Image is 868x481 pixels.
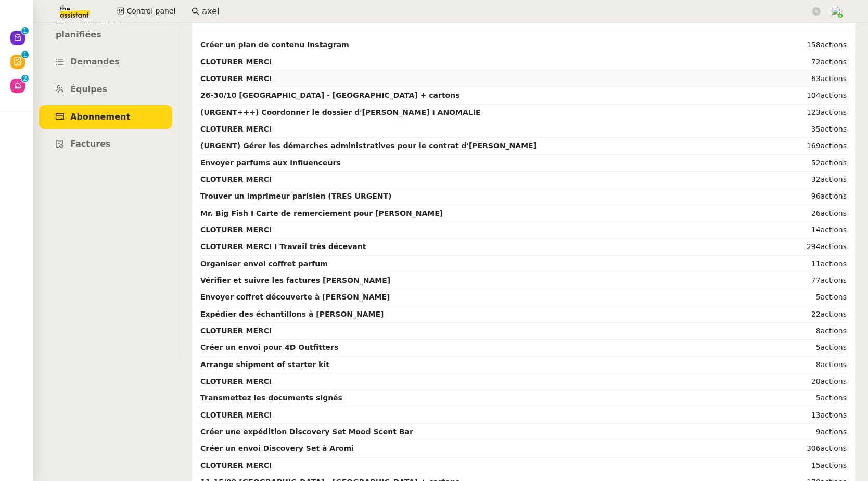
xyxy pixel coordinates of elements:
[774,289,849,306] td: 5
[200,360,329,369] strong: Arrange shipment of starter kit
[821,91,847,99] span: actions
[21,51,29,58] nz-badge-sup: 1
[774,306,849,323] td: 22
[821,192,847,200] span: actions
[774,172,849,188] td: 32
[774,390,849,407] td: 5
[200,377,272,385] strong: CLOTURER MERCI
[70,139,111,149] span: Factures
[200,259,328,268] strong: Organiser envoi coffret parfum
[821,41,847,49] span: actions
[821,175,847,184] span: actions
[56,16,120,40] span: Demandes planifiées
[774,440,849,457] td: 306
[23,27,27,36] p: 1
[70,57,120,67] span: Demandes
[774,458,849,474] td: 15
[821,58,847,66] span: actions
[774,357,849,373] td: 8
[821,377,847,385] span: actions
[70,112,130,122] span: Abonnement
[39,9,172,47] a: Demandes planifiées
[200,461,272,470] strong: CLOTURER MERCI
[821,209,847,217] span: actions
[821,360,847,369] span: actions
[821,242,847,251] span: actions
[774,239,849,255] td: 294
[21,75,29,82] nz-badge-sup: 2
[774,256,849,272] td: 11
[821,310,847,318] span: actions
[200,427,413,436] strong: Créer une expédition Discovery Set Mood Scent Bar
[821,74,847,83] span: actions
[821,327,847,335] span: actions
[111,4,182,19] button: Control panel
[39,77,172,102] a: Équipes
[774,155,849,172] td: 52
[831,6,842,17] img: users%2FNTfmycKsCFdqp6LX6USf2FmuPJo2%2Favatar%2Fprofile-pic%20(1).png
[200,444,354,452] strong: Créer un envoi Discovery Set à Aromi
[774,407,849,424] td: 13
[21,27,29,34] nz-badge-sup: 1
[23,75,27,84] p: 2
[821,226,847,234] span: actions
[200,159,341,167] strong: Envoyer parfums aux influenceurs
[821,427,847,436] span: actions
[774,272,849,289] td: 77
[200,192,391,200] strong: Trouver un imprimeur parisien (TRES URGENT)
[200,293,390,301] strong: Envoyer coffret découverte à [PERSON_NAME]
[200,343,338,352] strong: Créer un envoi pour 4D Outfitters
[821,108,847,116] span: actions
[200,394,342,402] strong: Transmettez les documents signés
[821,444,847,452] span: actions
[23,51,27,60] p: 1
[821,293,847,301] span: actions
[774,323,849,340] td: 8
[200,242,366,251] strong: CLOTURER MERCI I Travail très décevant
[774,373,849,390] td: 20
[39,50,172,74] a: Demandes
[39,105,172,129] a: Abonnement
[774,340,849,356] td: 5
[821,259,847,268] span: actions
[821,411,847,419] span: actions
[774,205,849,222] td: 26
[821,394,847,402] span: actions
[821,141,847,150] span: actions
[774,222,849,239] td: 14
[202,5,810,19] input: Rechercher
[200,175,272,184] strong: CLOTURER MERCI
[200,327,272,335] strong: CLOTURER MERCI
[200,310,384,318] strong: Expédier des échantillons à [PERSON_NAME]
[821,276,847,284] span: actions
[821,125,847,133] span: actions
[821,159,847,167] span: actions
[774,424,849,440] td: 9
[200,411,272,419] strong: CLOTURER MERCI
[200,226,272,234] strong: CLOTURER MERCI
[126,5,175,17] span: Control panel
[821,343,847,352] span: actions
[70,84,107,94] span: Équipes
[200,209,443,217] strong: Mr. Big Fish I Carte de remerciement pour [PERSON_NAME]
[774,188,849,205] td: 96
[200,276,390,284] strong: Vérifier et suivre les factures [PERSON_NAME]
[821,461,847,470] span: actions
